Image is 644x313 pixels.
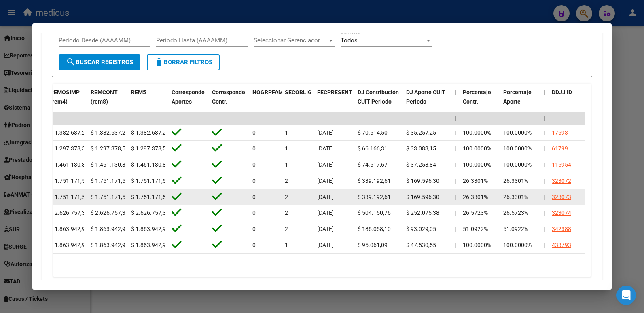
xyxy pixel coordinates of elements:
[50,129,88,136] span: $ 1.382.637,21
[91,209,129,216] span: $ 2.626.757,32
[252,178,256,184] span: 0
[131,161,169,168] span: $ 1.461.130,88
[544,226,545,232] span: |
[455,242,456,248] span: |
[544,129,545,136] span: |
[540,84,549,119] datatable-header-cell: |
[503,161,532,168] span: 100.0000%
[455,161,456,168] span: |
[285,226,288,232] span: 2
[552,128,568,137] div: 17693
[549,84,585,119] datatable-header-cell: DDJJ ID
[91,129,129,136] span: $ 1.382.637,21
[503,145,532,152] span: 100.0000%
[544,115,545,121] span: |
[131,226,169,232] span: $ 1.863.942,99
[285,161,288,168] span: 1
[455,129,456,136] span: |
[552,160,571,169] div: 115954
[463,226,488,232] span: 51.0922%
[463,129,491,136] span: 100.0000%
[503,226,528,232] span: 51.0922%
[50,226,88,232] span: $ 1.863.942,99
[463,194,488,200] span: 26.3301%
[455,226,456,232] span: |
[252,209,256,216] span: 0
[209,84,249,119] datatable-header-cell: Corresponde Contr.
[317,194,334,200] span: [DATE]
[317,161,334,168] span: [DATE]
[252,161,256,168] span: 0
[168,84,209,119] datatable-header-cell: Corresponde Aportes
[358,242,388,248] span: $ 95.061,09
[358,178,391,184] span: $ 339.192,61
[147,54,220,70] button: Borrar Filtros
[358,226,391,232] span: $ 186.058,10
[131,194,169,200] span: $ 1.751.171,54
[252,242,256,248] span: 0
[317,89,352,95] span: FECPRESENT
[354,84,403,119] datatable-header-cell: DJ Contribución CUIT Periodo
[455,194,456,200] span: |
[463,145,491,152] span: 100.0000%
[500,84,540,119] datatable-header-cell: Porcentaje Aporte
[172,89,205,105] span: Corresponde Aportes
[503,178,528,184] span: 26.3301%
[358,129,388,136] span: $ 70.514,50
[406,226,436,232] span: $ 93.029,05
[341,37,358,44] span: Todos
[50,242,88,248] span: $ 1.863.942,99
[285,129,288,136] span: 1
[544,242,545,248] span: |
[463,161,491,168] span: 100.0000%
[252,145,256,152] span: 0
[317,129,334,136] span: [DATE]
[552,176,571,186] div: 323072
[552,241,571,250] div: 433793
[406,178,439,184] span: $ 169.596,30
[91,178,129,184] span: $ 1.751.171,54
[282,84,314,119] datatable-header-cell: SECOBLIG
[451,84,460,119] datatable-header-cell: |
[317,242,334,248] span: [DATE]
[544,145,545,152] span: |
[131,129,169,136] span: $ 1.382.637,21
[406,161,436,168] span: $ 37.258,84
[91,161,129,168] span: $ 1.461.130,88
[252,226,256,232] span: 0
[50,89,80,105] span: REMOSIMP (rem4)
[552,192,571,202] div: 323073
[91,242,129,248] span: $ 1.863.942,99
[252,194,256,200] span: 0
[154,57,164,67] mat-icon: delete
[503,242,532,248] span: 100.0000%
[285,194,288,200] span: 2
[503,129,532,136] span: 100.0000%
[131,178,169,184] span: $ 1.751.171,54
[463,242,491,248] span: 100.0000%
[285,242,288,248] span: 1
[358,89,399,105] span: DJ Contribución CUIT Periodo
[285,178,288,184] span: 2
[91,194,129,200] span: $ 1.751.171,54
[285,209,288,216] span: 2
[50,194,88,200] span: $ 1.751.171,54
[460,84,500,119] datatable-header-cell: Porcentaje Contr.
[463,89,491,105] span: Porcentaje Contr.
[544,194,545,200] span: |
[249,84,282,119] datatable-header-cell: NOGRPFAM
[50,161,88,168] span: $ 1.461.130,88
[455,145,456,152] span: |
[552,224,571,234] div: 342388
[552,144,568,153] div: 61799
[463,178,488,184] span: 26.3301%
[403,84,451,119] datatable-header-cell: DJ Aporte CUIT Periodo
[285,89,312,95] span: SECOBLIG
[317,145,334,152] span: [DATE]
[254,37,327,44] span: Seleccionar Gerenciador
[358,209,391,216] span: $ 504.150,76
[544,161,545,168] span: |
[406,145,436,152] span: $ 33.083,15
[544,178,545,184] span: |
[358,194,391,200] span: $ 339.192,61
